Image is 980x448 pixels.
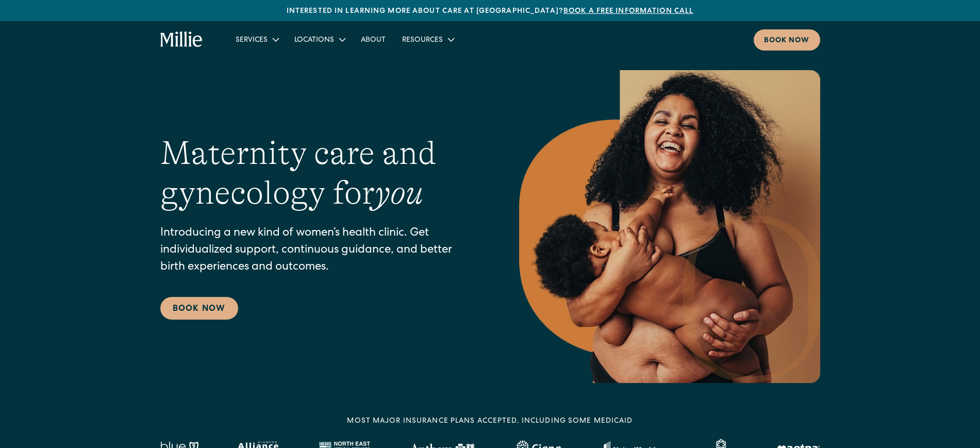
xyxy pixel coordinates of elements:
[160,31,203,48] a: home
[160,134,478,213] h1: Maternity care and gynecology for
[294,35,334,46] div: Locations
[353,31,394,48] a: About
[160,297,238,320] a: Book Now
[236,35,268,46] div: Services
[286,31,353,48] div: Locations
[764,36,810,46] div: Book now
[519,70,820,383] img: Smiling mother with her baby in arms, celebrating body positivity and the nurturing bond of postp...
[394,31,461,48] div: Resources
[754,29,820,51] a: Book now
[375,174,423,211] em: you
[160,225,478,276] p: Introducing a new kind of women’s health clinic. Get individualized support, continuous guidance,...
[563,8,693,15] a: Book a free information call
[402,35,443,46] div: Resources
[347,416,633,427] div: MOST MAJOR INSURANCE PLANS ACCEPTED, INCLUDING some MEDICAID
[227,31,286,48] div: Services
